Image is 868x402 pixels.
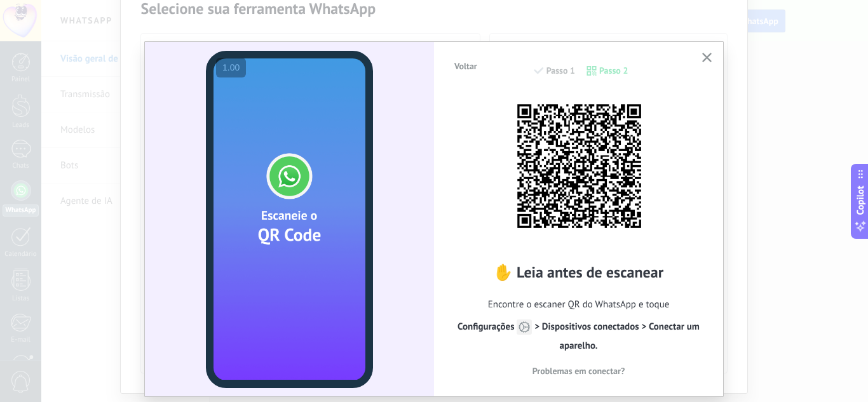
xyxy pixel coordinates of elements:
span: > Dispositivos conectados > Conectar um aparelho. [458,321,700,352]
span: Voltar [454,62,477,70]
span: Problemas em conectar? [532,366,625,375]
h2: ✋ Leia antes de escanear [453,262,704,282]
span: Copilot [854,185,867,215]
button: Voltar [449,57,483,76]
span: Configurações [458,321,532,333]
img: 9c1WL8jvxy3AAAAABJRU5ErkJggg== [509,96,649,236]
span: Encontre o escaner QR do WhatsApp e toque [453,295,704,356]
button: Problemas em conectar? [453,361,704,380]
